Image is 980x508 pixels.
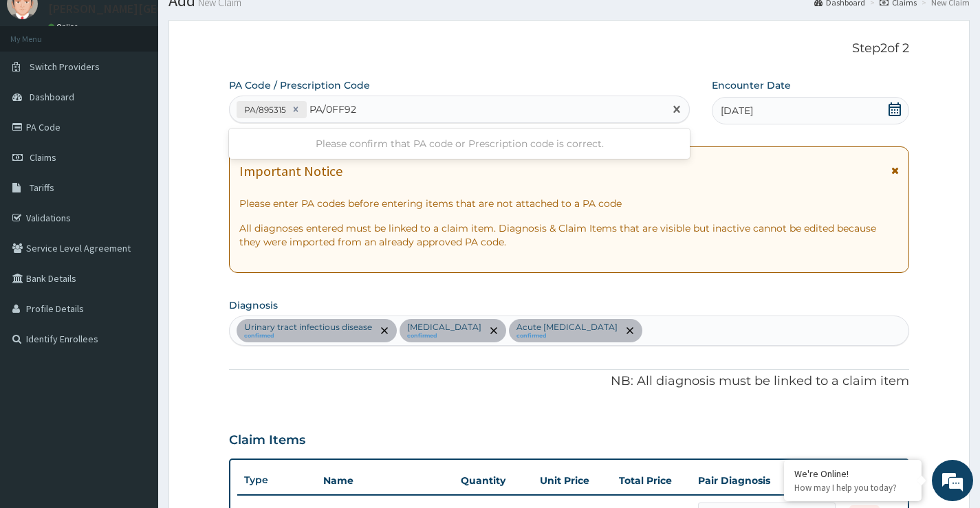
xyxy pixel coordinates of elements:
[30,181,54,194] span: Tariffs
[454,467,533,494] th: Quantity
[794,467,911,480] div: We're Online!
[488,324,500,337] span: remove selection option
[229,373,909,390] p: NB: All diagnosis must be linked to a claim item
[407,333,481,340] small: confirmed
[80,161,190,300] span: We're online!
[239,197,899,210] p: Please enter PA codes before entering items that are not attached to a PA code
[712,78,791,92] label: Encounter Date
[240,102,288,118] div: PA/895315
[48,22,81,32] a: Online
[794,482,911,494] p: How may I help you today?
[612,467,691,494] th: Total Price
[30,60,100,73] span: Switch Providers
[407,322,481,333] p: [MEDICAL_DATA]
[229,433,305,448] h3: Claim Items
[237,467,316,493] th: Type
[239,221,899,249] p: All diagnoses entered must be linked to a claim item. Diagnosis & Claim Items that are visible bu...
[7,351,262,399] textarea: Type your message and hit 'Enter'
[244,333,372,340] small: confirmed
[229,131,690,156] div: Please confirm that PA code or Prescription code is correct.
[691,467,842,494] th: Pair Diagnosis
[30,91,74,103] span: Dashboard
[721,104,753,118] span: [DATE]
[239,164,342,179] h1: Important Notice
[516,322,618,333] p: Acute [MEDICAL_DATA]
[244,322,372,333] p: Urinary tract infectious disease
[533,467,612,494] th: Unit Price
[30,151,56,164] span: Claims
[25,69,56,103] img: d_794563401_company_1708531726252_794563401
[72,77,231,95] div: Chat with us now
[229,41,909,56] p: Step 2 of 2
[378,324,391,337] span: remove selection option
[229,78,370,92] label: PA Code / Prescription Code
[229,298,278,312] label: Diagnosis
[624,324,636,337] span: remove selection option
[48,3,252,15] p: [PERSON_NAME][GEOGRAPHIC_DATA]
[226,7,259,40] div: Minimize live chat window
[316,467,454,494] th: Name
[516,333,618,340] small: confirmed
